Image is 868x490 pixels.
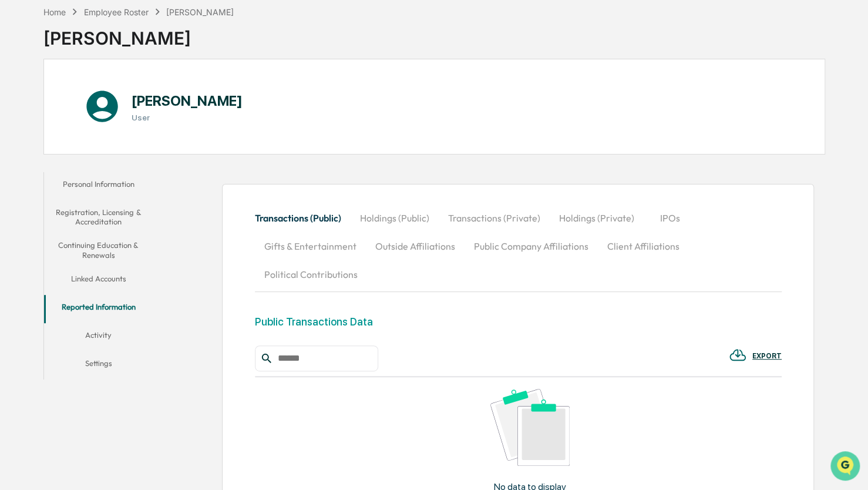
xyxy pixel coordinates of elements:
[117,199,142,208] span: Pylon
[44,351,153,380] button: Settings
[43,7,66,17] div: Home
[7,166,79,187] a: 🔎Data Lookup
[7,143,80,165] a: 🖐️Preclearance
[44,267,153,295] button: Linked Accounts
[598,232,689,260] button: Client Affiliations
[490,389,570,466] img: No data
[83,199,142,208] a: Powered byPylon
[23,148,76,160] span: Preclearance
[12,25,214,43] p: How can we help?
[132,113,243,122] h3: User
[550,204,644,232] button: Holdings (Private)
[44,323,153,351] button: Activity
[255,204,351,232] button: Transactions (Public)
[44,172,153,380] div: secondary tabs example
[465,232,598,260] button: Public Company Affiliations
[166,7,234,17] div: [PERSON_NAME]
[97,148,146,160] span: Attestations
[132,92,243,109] h1: [PERSON_NAME]
[44,295,153,323] button: Reported Information
[439,204,550,232] button: Transactions (Private)
[255,316,373,328] div: Public Transactions Data
[255,232,366,260] button: Gifts & Entertainment
[80,143,150,165] a: 🗄️Attestations
[752,352,782,360] div: EXPORT
[255,260,367,288] button: Political Contributions
[644,204,697,232] button: IPOs
[830,451,862,483] iframe: Open customer support
[23,170,74,182] span: Data Lookup
[44,172,153,200] button: Personal Information
[200,93,214,108] button: Start new chat
[44,200,153,234] button: Registration, Licensing & Accreditation
[729,346,746,364] img: EXPORT
[40,90,193,102] div: Start new chat
[44,233,153,267] button: Continuing Education & Renewals
[351,204,439,232] button: Holdings (Public)
[12,172,21,181] div: 🔎
[12,90,33,111] img: 1746055101610-c473b297-6a78-478c-a979-82029cc54cd1
[366,232,465,260] button: Outside Affiliations
[85,149,95,159] div: 🗄️
[40,102,149,111] div: We're available if you need us!
[255,204,782,288] div: secondary tabs example
[84,7,149,17] div: Employee Roster
[43,18,234,49] div: [PERSON_NAME]
[12,149,21,159] div: 🖐️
